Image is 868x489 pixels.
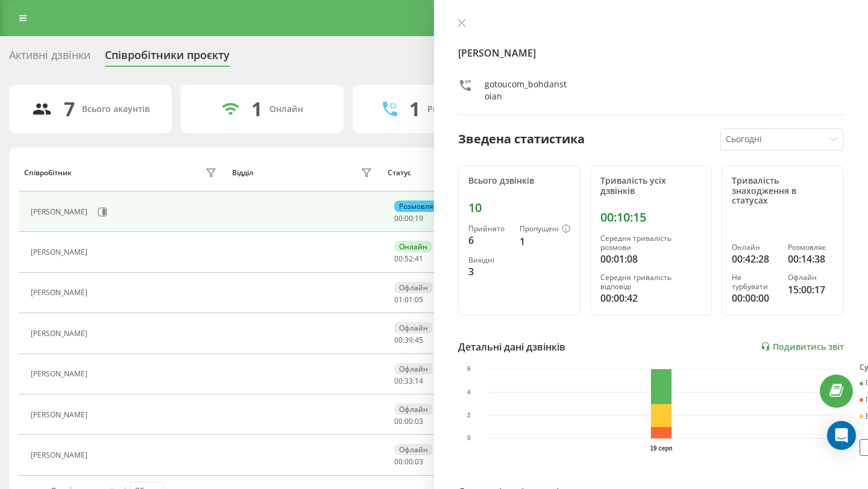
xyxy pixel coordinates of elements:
[732,273,778,291] div: Не турбувати
[732,291,778,305] div: 00:00:00
[251,98,262,120] div: 1
[458,340,565,354] div: Детальні дані дзвінків
[394,403,433,415] div: Офлайн
[394,213,403,223] span: 00
[650,445,672,452] text: 19 серп
[788,243,834,252] div: Розмовляє
[468,256,510,264] div: Вихідні
[394,255,423,263] div: : :
[269,104,303,114] div: Онлайн
[394,322,433,334] div: Офлайн
[827,421,856,450] div: Open Intercom Messenger
[31,288,90,297] div: [PERSON_NAME]
[31,208,90,216] div: [PERSON_NAME]
[788,252,834,266] div: 00:14:38
[409,98,420,120] div: 1
[404,456,413,467] span: 00
[458,46,844,60] h4: [PERSON_NAME]
[415,335,423,345] span: 45
[485,78,571,102] div: gotoucom_bohdanstoian
[31,411,90,419] div: [PERSON_NAME]
[732,252,778,266] div: 00:42:28
[232,169,253,177] div: Відділ
[415,213,423,223] span: 19
[31,451,90,459] div: [PERSON_NAME]
[394,417,423,426] div: : :
[394,214,423,223] div: : :
[600,176,702,196] div: Тривалість усіх дзвінків
[404,213,413,223] span: 00
[82,104,149,114] div: Всього акаунтів
[600,210,702,225] div: 00:10:15
[394,363,433,375] div: Офлайн
[404,376,413,386] span: 33
[732,243,778,252] div: Онлайн
[600,273,702,291] div: Середня тривалість відповіді
[394,254,403,264] span: 00
[388,169,411,177] div: Статус
[458,130,585,148] div: Зведена статистика
[105,49,230,67] div: Співробітники проєкту
[600,252,702,266] div: 00:01:08
[415,294,423,305] span: 05
[404,254,413,264] span: 52
[394,458,423,466] div: : :
[415,416,423,426] span: 03
[394,296,423,304] div: : :
[468,225,510,233] div: Прийнято
[31,370,90,378] div: [PERSON_NAME]
[468,264,510,279] div: 3
[427,104,486,114] div: Розмовляють
[394,456,403,467] span: 00
[761,341,844,352] a: Подивитись звіт
[394,377,423,385] div: : :
[24,169,72,177] div: Співробітник
[467,388,471,395] text: 4
[467,366,471,372] text: 6
[394,416,403,426] span: 00
[467,435,471,441] text: 0
[394,376,403,386] span: 00
[404,294,413,305] span: 01
[31,329,90,338] div: [PERSON_NAME]
[394,294,403,305] span: 01
[64,98,75,120] div: 7
[415,456,423,467] span: 03
[600,234,702,252] div: Середня тривалість розмови
[394,336,423,344] div: : :
[394,335,403,345] span: 00
[415,376,423,386] span: 14
[9,49,90,67] div: Активні дзвінки
[468,201,570,215] div: 10
[732,176,834,206] div: Тривалість знаходження в статусах
[394,201,442,212] div: Розмовляє
[788,282,834,297] div: 15:00:17
[404,335,413,345] span: 39
[467,412,471,419] text: 2
[468,176,570,186] div: Всього дзвінків
[520,225,570,234] div: Пропущені
[520,234,570,249] div: 1
[415,254,423,264] span: 41
[394,444,433,455] div: Офлайн
[31,248,90,257] div: [PERSON_NAME]
[404,416,413,426] span: 00
[600,291,702,305] div: 00:00:42
[788,273,834,282] div: Офлайн
[468,233,510,248] div: 6
[394,241,432,252] div: Онлайн
[394,282,433,293] div: Офлайн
